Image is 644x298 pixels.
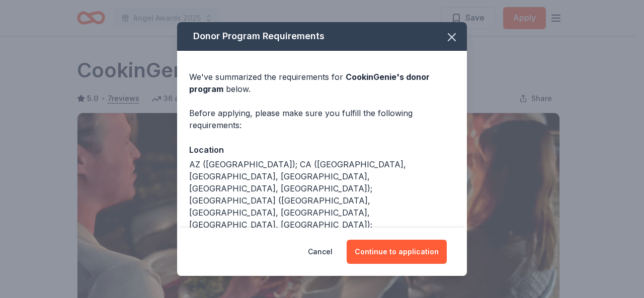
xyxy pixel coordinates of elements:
div: We've summarized the requirements for below. [189,71,455,95]
div: Location [189,143,455,156]
div: Donor Program Requirements [177,22,467,51]
button: Continue to application [347,240,447,264]
div: Before applying, please make sure you fulfill the following requirements: [189,107,455,131]
button: Cancel [308,240,333,264]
